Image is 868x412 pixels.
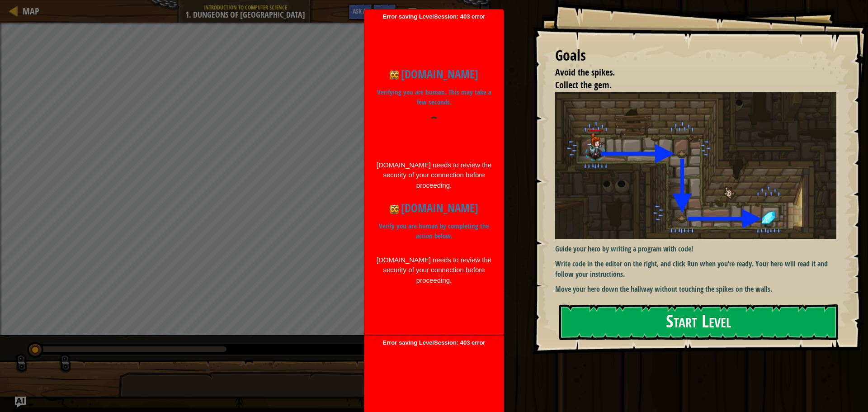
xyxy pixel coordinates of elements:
p: Move your hero down the hallway without touching the spikes on the walls. [555,284,843,294]
a: Map [18,5,39,17]
p: Write code in the editor on the right, and click Run when you’re ready. Your hero will read it an... [555,259,843,279]
button: Start Level [559,304,838,340]
button: Ask AI [15,397,26,407]
span: Game Menu [418,7,469,19]
p: Verifying you are human. This may take a few seconds. [376,87,492,108]
span: Collect the gem. [555,79,612,91]
span: Ask AI [353,7,368,15]
p: Guide your hero by writing a program with code! [555,244,843,254]
div: [DOMAIN_NAME] needs to review the security of your connection before proceeding. [376,255,492,286]
div: [DOMAIN_NAME] needs to review the security of your connection before proceeding. [376,160,492,191]
span: Map [23,5,39,17]
span: Error saving LevelSession: 403 error [369,13,499,331]
span: Avoid the spikes. [555,66,615,78]
li: Collect the gem. [544,79,834,92]
h1: [DOMAIN_NAME] [376,199,492,217]
p: Verify you are human by completing the action below. [376,221,492,242]
button: Ask AI [348,4,373,20]
button: Game Menu [401,4,474,25]
h1: [DOMAIN_NAME] [376,66,492,83]
img: Icon for codecombat.com [390,205,399,214]
img: Icon for codecombat.com [390,71,399,80]
img: Dungeons of kithgard [555,92,843,239]
span: Hints [377,7,392,15]
div: Goals [555,45,836,66]
li: Avoid the spikes. [544,66,834,79]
